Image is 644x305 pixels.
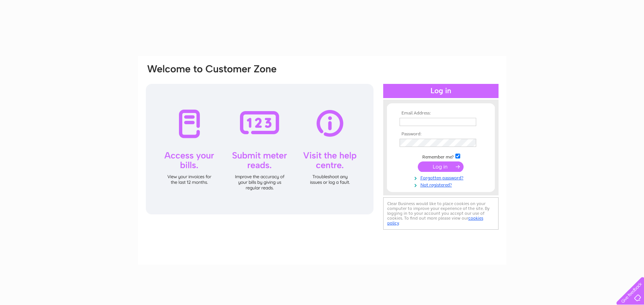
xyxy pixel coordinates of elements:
th: Password: [398,132,484,137]
td: Remember me? [398,152,484,160]
div: Clear Business would like to place cookies on your computer to improve your experience of the sit... [383,197,499,230]
a: cookies policy [387,216,483,226]
th: Email Address: [398,111,484,116]
a: Not registered? [400,181,484,188]
a: Forgotten password? [400,174,484,181]
input: Submit [418,161,464,172]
